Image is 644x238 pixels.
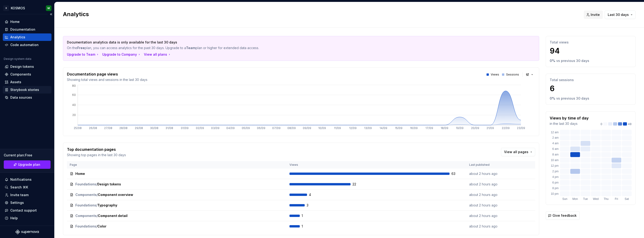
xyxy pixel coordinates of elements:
[10,208,37,213] div: Contact support
[119,126,128,130] tspan: 28/08
[608,12,629,17] span: Last 30 days
[10,35,25,40] div: Analytics
[551,131,558,134] text: 12 am
[67,52,99,57] button: Upgrade to Team
[425,126,433,130] tspan: 17/09
[550,78,632,82] p: Total sessions
[75,171,85,176] span: Home
[67,147,126,152] p: Top documentation pages
[10,80,21,84] div: Assets
[89,126,97,130] tspan: 26/08
[75,203,96,208] span: Foundations
[504,150,528,154] span: View all pages
[97,192,98,197] span: /
[517,126,525,130] tspan: 23/09
[3,71,51,78] a: Components
[583,197,588,201] text: Tue
[318,126,326,130] tspan: 10/09
[469,171,504,176] p: about 2 hours ago
[551,192,558,195] text: 10 pm
[302,213,314,218] span: 1
[97,224,106,229] span: Color
[67,46,502,50] p: On the plan, you can access analytics for the past 30 days. Upgrade to a plan or higher for exten...
[287,126,296,130] tspan: 08/09
[3,176,51,183] button: Notifications
[550,96,555,101] p: 0 %
[97,182,121,187] span: Design tokens
[63,11,578,18] h2: Analytics
[469,224,504,229] p: about 2 hours ago
[97,203,117,208] span: Typography
[48,6,50,10] div: M
[303,126,311,130] tspan: 09/09
[553,213,577,218] span: Give feedback
[410,126,418,130] tspan: 16/09
[506,73,519,76] p: Sessions
[3,214,51,222] button: Help
[10,43,39,47] div: Code automation
[96,182,97,187] span: /
[3,86,51,94] a: Storybook stories
[556,96,589,101] p: vs previous 30 days
[3,63,51,70] a: Design tokens
[72,103,76,107] tspan: 40
[10,19,20,24] div: Home
[10,216,18,220] div: Help
[211,126,220,130] tspan: 03/09
[600,122,632,126] div: 48
[3,199,51,206] a: Settings
[77,46,85,50] strong: Free
[10,64,34,69] div: Design tokens
[10,95,32,100] div: Data sources
[75,224,96,229] span: Foundations
[625,197,629,201] text: Sat
[72,113,76,117] tspan: 20
[469,182,504,187] p: about 2 hours ago
[10,193,29,197] div: Invite team
[550,40,632,45] p: Total views
[3,184,51,191] button: Search ⌘K
[593,197,599,201] text: Wed
[10,200,24,205] div: Settings
[552,181,559,184] text: 6 pm
[334,126,341,130] tspan: 11/09
[48,11,54,18] button: Collapse sidebar
[67,40,502,45] p: Documentation analytics data is only available for the last 30 days
[97,213,98,218] span: /
[364,126,372,130] tspan: 13/09
[72,84,76,87] tspan: 80
[144,52,171,57] button: View all plans
[584,11,603,19] button: Invite
[469,203,504,208] p: about 2 hours ago
[550,84,632,93] p: 6
[96,203,97,208] span: /
[552,147,559,151] text: 6 am
[349,126,357,130] tspan: 12/09
[10,27,35,32] div: Documentation
[102,52,141,57] button: Upgrade to Company
[72,93,76,97] tspan: 60
[309,192,321,197] span: 4
[242,126,250,130] tspan: 05/09
[302,224,314,229] span: 1
[181,126,189,130] tspan: 01/09
[287,161,466,169] th: Views
[552,153,559,156] text: 8 am
[272,126,281,130] tspan: 07/09
[186,46,196,50] strong: Team
[4,160,51,169] a: Upgrade plan
[67,161,287,169] th: Page
[4,57,31,61] div: Design system data
[456,126,464,130] tspan: 19/09
[487,126,494,130] tspan: 21/09
[441,126,448,130] tspan: 18/09
[150,126,158,130] tspan: 30/08
[15,230,39,234] svg: Supernova Logo
[10,185,28,190] div: Search ⌘K
[196,126,204,130] tspan: 02/09
[466,161,507,169] th: Last published
[10,177,32,182] div: Notifications
[10,72,31,77] div: Components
